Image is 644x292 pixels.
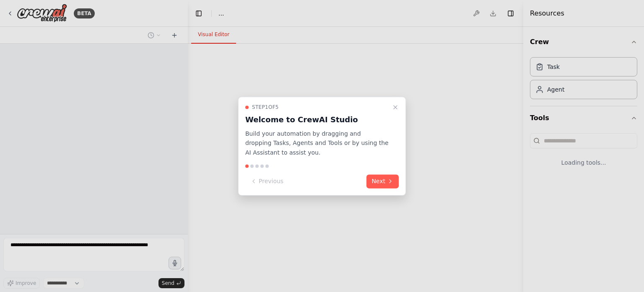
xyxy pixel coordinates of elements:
button: Close walkthrough [390,102,400,112]
button: Hide left sidebar [193,8,205,19]
h3: Welcome to CrewAI Studio [245,114,389,126]
span: Step 1 of 5 [252,104,279,110]
p: Build your automation by dragging and dropping Tasks, Agents and Tools or by using the AI Assista... [245,129,389,158]
button: Previous [245,174,288,188]
button: Next [366,174,399,188]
